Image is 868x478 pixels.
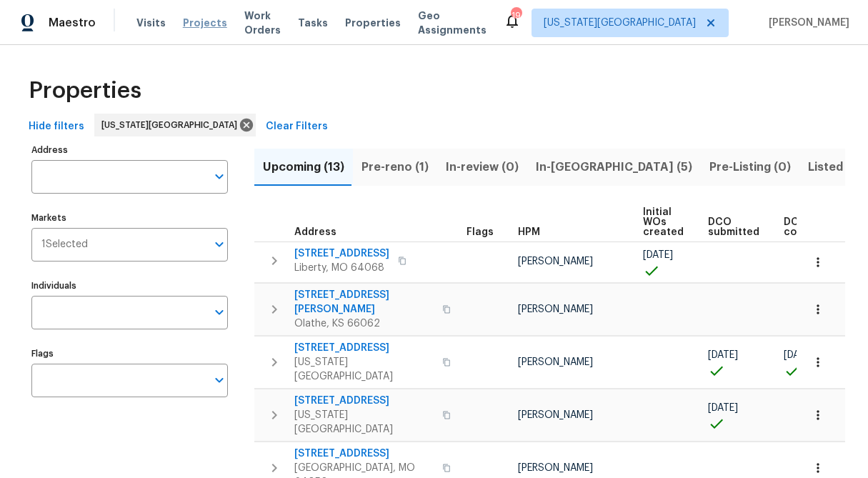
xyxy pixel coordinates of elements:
[294,394,434,408] span: [STREET_ADDRESS]
[294,447,434,461] span: [STREET_ADDRESS]
[361,157,429,177] span: Pre-reno (1)
[511,9,521,23] div: 19
[708,217,759,237] span: DCO submitted
[31,214,228,222] label: Markets
[49,16,96,30] span: Maestro
[518,304,593,314] span: [PERSON_NAME]
[294,408,434,437] span: [US_STATE][GEOGRAPHIC_DATA]
[518,257,593,267] span: [PERSON_NAME]
[294,355,434,384] span: [US_STATE][GEOGRAPHIC_DATA]
[518,410,593,420] span: [PERSON_NAME]
[183,16,227,30] span: Projects
[446,157,519,177] span: In-review (0)
[209,370,229,390] button: Open
[31,349,228,358] label: Flags
[294,288,434,317] span: [STREET_ADDRESS][PERSON_NAME]
[294,317,434,331] span: Olathe, KS 66062
[708,350,738,360] span: [DATE]
[536,157,692,177] span: In-[GEOGRAPHIC_DATA] (5)
[784,350,814,360] span: [DATE]
[29,84,141,98] span: Properties
[294,341,434,355] span: [STREET_ADDRESS]
[244,9,281,37] span: Work Orders
[101,118,243,132] span: [US_STATE][GEOGRAPHIC_DATA]
[209,234,229,254] button: Open
[263,157,344,177] span: Upcoming (13)
[294,227,336,237] span: Address
[266,118,328,136] span: Clear Filters
[643,250,673,260] span: [DATE]
[294,247,389,261] span: [STREET_ADDRESS]
[544,16,696,30] span: [US_STATE][GEOGRAPHIC_DATA]
[136,16,166,30] span: Visits
[418,9,487,37] span: Geo Assignments
[41,239,88,251] span: 1 Selected
[518,357,593,367] span: [PERSON_NAME]
[31,146,228,154] label: Address
[260,114,334,140] button: Clear Filters
[709,157,791,177] span: Pre-Listing (0)
[31,282,228,290] label: Individuals
[294,261,389,275] span: Liberty, MO 64068
[94,114,256,136] div: [US_STATE][GEOGRAPHIC_DATA]
[467,227,494,237] span: Flags
[29,118,84,136] span: Hide filters
[643,207,684,237] span: Initial WOs created
[784,217,832,237] span: DCO complete
[209,302,229,322] button: Open
[345,16,401,30] span: Properties
[518,227,540,237] span: HPM
[23,114,90,140] button: Hide filters
[298,18,328,28] span: Tasks
[763,16,849,30] span: [PERSON_NAME]
[209,166,229,186] button: Open
[518,463,593,473] span: [PERSON_NAME]
[708,403,738,413] span: [DATE]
